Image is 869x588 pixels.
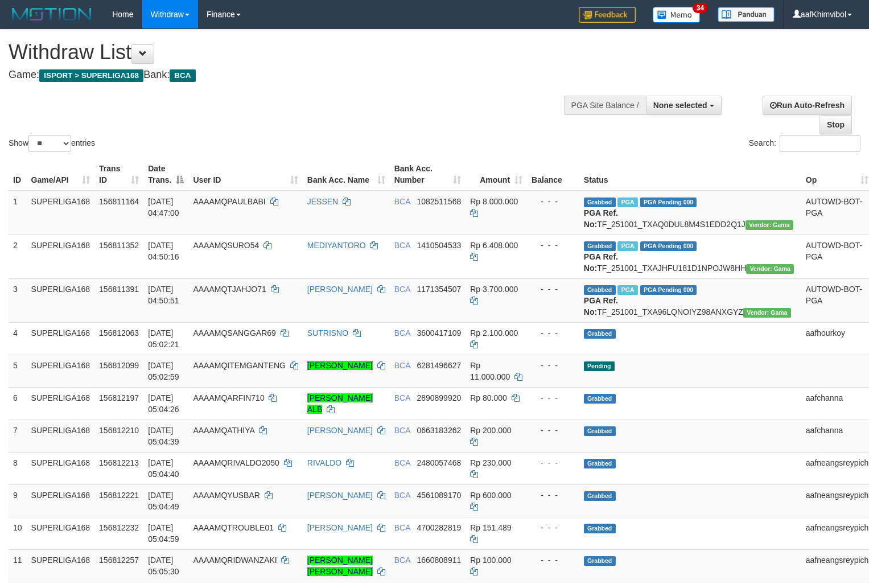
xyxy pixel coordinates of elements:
[148,426,179,446] span: [DATE] 05:04:39
[99,285,139,294] span: 156811391
[653,7,701,23] img: Button%20Memo.svg
[584,296,618,316] b: PGA Ref. No:
[99,393,139,402] span: 156812197
[579,158,801,191] th: Status
[99,458,139,467] span: 156812213
[640,198,697,207] span: PGA Pending
[394,491,410,500] span: BCA
[27,278,95,322] td: SUPERLIGA168
[9,452,27,484] td: 8
[584,252,618,273] b: PGA Ref. No:
[193,361,286,370] span: AAAAMQITEMGANTENG
[470,393,507,402] span: Rp 80.000
[99,523,139,532] span: 156812232
[617,241,637,251] span: Marked by aafnonsreyleab
[99,328,139,338] span: 156812063
[394,393,410,402] span: BCA
[466,158,527,191] th: Amount: activate to sort column ascending
[94,158,143,191] th: Trans ID: activate to sort column ascending
[532,554,575,566] div: - - -
[99,426,139,435] span: 156812210
[417,393,461,402] span: Copy 2890899920 to clipboard
[307,556,373,576] a: [PERSON_NAME] [PERSON_NAME]
[763,96,852,115] a: Run Auto-Refresh
[640,285,697,295] span: PGA Pending
[693,3,708,13] span: 34
[584,285,616,295] span: Grabbed
[148,197,179,217] span: [DATE] 04:47:00
[9,355,27,387] td: 5
[307,328,348,338] a: SUTRISNO
[193,241,259,250] span: AAAAMQSURO54
[27,191,95,235] td: SUPERLIGA168
[9,41,568,64] h1: Withdraw List
[584,524,616,533] span: Grabbed
[307,361,373,370] a: [PERSON_NAME]
[743,308,791,318] span: Vendor URL: https://trx31.1velocity.biz
[148,328,179,349] span: [DATE] 05:02:21
[193,458,279,467] span: AAAAMQRIVALDO2050
[307,458,341,467] a: RIVALDO
[27,235,95,278] td: SUPERLIGA168
[27,355,95,387] td: SUPERLIGA168
[193,328,276,338] span: AAAAMQSANGGAR69
[532,522,575,533] div: - - -
[394,556,410,565] span: BCA
[617,198,637,207] span: Marked by aafnonsreyleab
[9,6,95,23] img: MOTION_logo.png
[584,394,616,404] span: Grabbed
[584,208,618,229] b: PGA Ref. No:
[148,523,179,544] span: [DATE] 05:04:59
[718,7,775,22] img: panduan.png
[532,457,575,468] div: - - -
[579,278,801,322] td: TF_251001_TXA96LQNOIYZ98ANXGYZ
[307,491,373,500] a: [PERSON_NAME]
[780,135,860,152] input: Search:
[394,361,410,370] span: BCA
[470,458,511,467] span: Rp 230.000
[584,241,616,251] span: Grabbed
[27,484,95,517] td: SUPERLIGA168
[532,392,575,404] div: - - -
[417,285,461,294] span: Copy 1171354507 to clipboard
[584,491,616,501] span: Grabbed
[470,361,510,381] span: Rp 11.000.000
[9,420,27,452] td: 7
[9,387,27,420] td: 6
[303,158,390,191] th: Bank Acc. Name: activate to sort column ascending
[417,361,461,370] span: Copy 6281496627 to clipboard
[417,523,461,532] span: Copy 4700282819 to clipboard
[148,491,179,511] span: [DATE] 05:04:49
[532,425,575,436] div: - - -
[749,135,860,152] label: Search:
[394,241,410,250] span: BCA
[470,523,511,532] span: Rp 151.489
[579,235,801,278] td: TF_251001_TXAJHFU181D1NPOJW8HH
[148,361,179,381] span: [DATE] 05:02:59
[617,285,637,295] span: Marked by aafnonsreyleab
[584,329,616,339] span: Grabbed
[39,69,143,82] span: ISPORT > SUPERLIGA168
[746,264,794,274] span: Vendor URL: https://trx31.1velocity.biz
[470,241,518,250] span: Rp 6.408.000
[584,556,616,566] span: Grabbed
[99,556,139,565] span: 156812257
[470,285,518,294] span: Rp 3.700.000
[148,556,179,576] span: [DATE] 05:05:30
[193,393,264,402] span: AAAAMQARFIN710
[99,241,139,250] span: 156811352
[307,523,373,532] a: [PERSON_NAME]
[532,327,575,339] div: - - -
[9,322,27,355] td: 4
[148,458,179,479] span: [DATE] 05:04:40
[143,158,188,191] th: Date Trans.: activate to sort column descending
[579,7,636,23] img: Feedback.jpg
[193,197,265,206] span: AAAAMQPAULBABI
[193,285,266,294] span: AAAAMQTJAHJO71
[394,285,410,294] span: BCA
[470,426,511,435] span: Rp 200.000
[9,191,27,235] td: 1
[584,426,616,436] span: Grabbed
[746,220,793,230] span: Vendor URL: https://trx31.1velocity.biz
[532,196,575,207] div: - - -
